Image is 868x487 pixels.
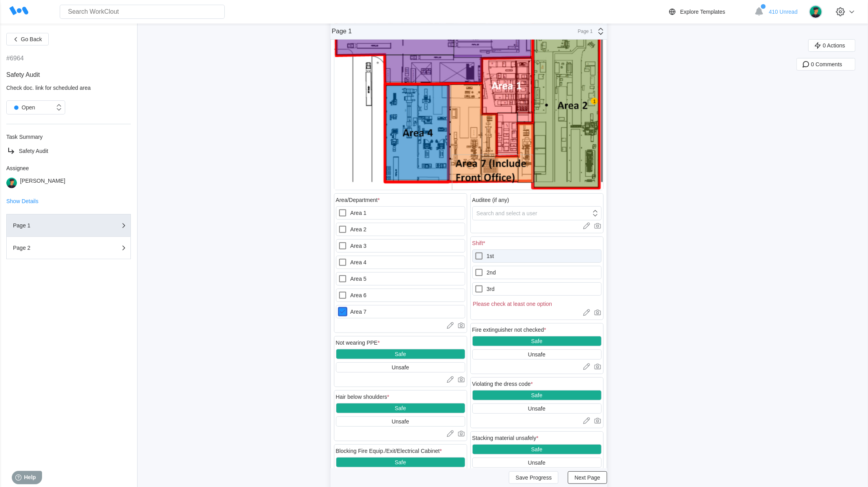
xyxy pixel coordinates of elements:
[336,197,380,203] div: Area/Department
[395,459,406,465] div: Safe
[336,394,389,400] div: Hair below shoulders
[811,62,842,67] span: 0 Comments
[809,5,822,18] img: user.png
[568,471,607,484] button: Next Page
[392,364,409,371] div: Unsafe
[477,210,538,216] div: Search and select a user
[668,7,751,16] a: Explore Templates
[472,299,602,307] div: Please check at least one option
[336,223,465,236] label: Area 2
[6,33,49,45] button: Go Back
[392,418,409,425] div: Unsafe
[20,178,65,188] div: [PERSON_NAME]
[796,58,855,71] button: 0 Comments
[6,237,131,259] button: Page 2
[6,178,17,188] img: user.png
[472,327,546,333] div: Fire extinguisher not checked
[13,223,92,228] div: Page 1
[6,146,131,156] a: Safety Audit
[336,289,465,302] label: Area 6
[472,197,509,203] div: Auditee (if any)
[472,381,533,387] div: Violating the dress code
[573,29,593,34] div: Page 1
[336,305,465,318] label: Area 7
[769,9,798,15] span: 410 Unread
[472,249,602,263] label: 1st
[823,43,845,48] span: 0 Actions
[472,282,602,296] label: 3rd
[13,245,92,251] div: Page 2
[528,351,545,358] div: Unsafe
[336,448,442,454] div: Blocking Fire Equip./Exit/Electrical Cabinet
[574,475,600,480] span: Next Page
[472,435,539,441] div: Stacking material unsafely
[528,460,545,466] div: Unsafe
[472,240,485,246] div: Shift
[336,272,465,285] label: Area 5
[531,392,543,398] div: Safe
[531,446,543,452] div: Safe
[6,134,131,140] div: Task Summary
[332,28,352,35] div: Page 1
[6,55,24,62] div: #6964
[6,165,131,171] div: Assignee
[680,9,725,15] div: Explore Templates
[531,338,543,344] div: Safe
[336,340,380,346] div: Not wearing PPE
[6,198,39,204] button: Show Details
[395,351,406,357] div: Safe
[21,36,42,42] span: Go Back
[6,85,131,91] div: Check doc. link for scheduled area
[516,475,552,480] span: Save Progress
[19,148,48,154] span: Safety Audit
[472,266,602,279] label: 2nd
[6,214,131,237] button: Page 1
[336,206,465,220] label: Area 1
[336,239,465,253] label: Area 3
[60,5,225,19] input: Search WorkClout
[336,256,465,269] label: Area 4
[6,71,40,78] span: Safety Audit
[528,405,545,412] div: Unsafe
[808,39,855,52] button: 0 Actions
[395,405,406,411] div: Safe
[509,471,558,484] button: Save Progress
[11,102,35,113] div: Open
